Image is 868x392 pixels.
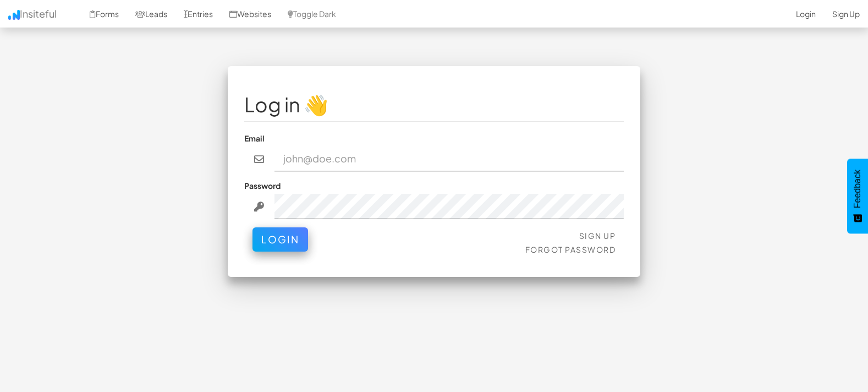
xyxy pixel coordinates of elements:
[847,159,868,233] button: Feedback - Show survey
[252,227,308,252] button: Login
[579,231,616,241] a: Sign Up
[274,146,624,172] input: john@doe.com
[244,180,281,191] label: Password
[525,244,616,254] a: Forgot Password
[853,170,862,208] span: Feedback
[244,133,265,144] label: Email
[8,10,20,20] img: icon.png
[244,94,624,116] h1: Log in 👋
